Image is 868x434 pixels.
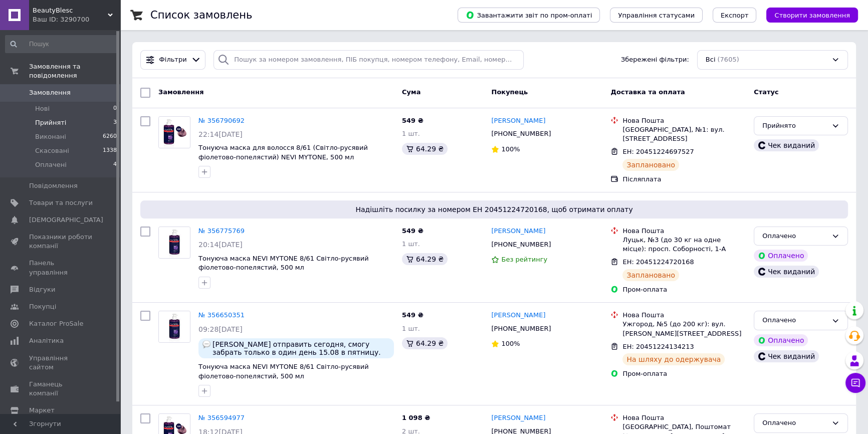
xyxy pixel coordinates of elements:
[113,104,117,113] span: 0
[158,88,203,96] span: Замовлення
[622,148,694,155] span: ЕН: 20451224697527
[198,130,243,138] span: 22:14[DATE]
[402,325,420,332] span: 1 шт.
[491,311,545,320] a: [PERSON_NAME]
[466,11,592,20] span: Завантажити звіт по пром-оплаті
[845,373,865,393] button: Чат з покупцем
[402,227,423,235] span: 549 ₴
[29,302,56,311] span: Покупці
[622,320,746,338] div: Ужгород, №5 (до 200 кг): вул. [PERSON_NAME][STREET_ADDRESS]
[198,414,245,421] a: № 356594977
[150,9,252,21] h1: Список замовлень
[29,233,93,251] span: Показники роботи компанії
[491,88,528,96] span: Покупець
[754,266,819,278] div: Чек виданий
[489,127,553,140] div: [PHONE_NUMBER]
[622,116,746,125] div: Нова Пошта
[756,11,858,19] a: Створити замовлення
[29,62,120,80] span: Замовлення та повідомлення
[713,8,757,23] button: Експорт
[402,414,430,421] span: 1 098 ₴
[35,132,66,141] span: Виконані
[610,88,685,96] span: Доставка та оплата
[774,12,850,19] span: Створити замовлення
[622,311,746,320] div: Нова Пошта
[29,259,93,277] span: Панель управління
[621,55,689,65] span: Збережені фільтри:
[622,413,746,422] div: Нова Пошта
[29,336,64,345] span: Аналітика
[754,350,819,362] div: Чек виданий
[198,144,368,161] a: Тонуюча маска для волосся 8/61 (Світло-русявий фіолетово-попелястий) NEVI MYTONE, 500 мл
[622,353,725,365] div: На шляху до одержувача
[159,117,190,148] img: Фото товару
[29,88,71,97] span: Замовлення
[29,406,55,415] span: Маркет
[35,118,66,127] span: Прийняті
[402,143,448,155] div: 64.29 ₴
[491,116,545,126] a: [PERSON_NAME]
[402,88,420,96] span: Cума
[198,311,245,319] a: № 356650351
[622,269,679,281] div: Заплановано
[610,8,703,23] button: Управління статусами
[458,8,600,23] button: Завантажити звіт по пром-оплаті
[622,285,746,294] div: Пром-оплата
[198,255,369,272] a: Тонуюча маска NEVI MYTONE 8/61 Світло-русявий фіолетово-попелястий, 500 мл
[29,380,93,398] span: Гаманець компанії
[491,227,545,236] a: [PERSON_NAME]
[402,337,448,349] div: 64.29 ₴
[103,132,117,141] span: 6260
[762,231,827,242] div: Оплачено
[29,198,93,207] span: Товари та послуги
[35,160,67,169] span: Оплачені
[501,145,520,153] span: 100%
[33,15,120,24] div: Ваш ID: 3290700
[402,130,420,137] span: 1 шт.
[402,253,448,265] div: 64.29 ₴
[198,117,245,124] a: № 356790692
[489,238,553,251] div: [PHONE_NUMBER]
[762,418,827,428] div: Оплачено
[29,354,93,372] span: Управління сайтом
[202,340,210,348] img: :speech_balloon:
[766,8,858,23] button: Створити замовлення
[622,258,694,266] span: ЕН: 20451224720168
[159,311,190,342] img: Фото товару
[213,50,524,70] input: Пошук за номером замовлення, ПІБ покупця, номером телефону, Email, номером накладної
[29,181,78,190] span: Повідомлення
[198,325,243,333] span: 09:28[DATE]
[501,256,547,263] span: Без рейтингу
[402,117,423,124] span: 549 ₴
[402,311,423,319] span: 549 ₴
[501,340,520,347] span: 100%
[198,241,243,249] span: 20:14[DATE]
[29,319,83,328] span: Каталог ProSale
[159,227,190,258] img: Фото товару
[35,104,50,113] span: Нові
[622,125,746,143] div: [GEOGRAPHIC_DATA], №1: вул. [STREET_ADDRESS]
[198,363,369,380] a: Тонуюча маска NEVI MYTONE 8/61 Світло-русявий фіолетово-попелястий, 500 мл
[35,146,69,155] span: Скасовані
[754,250,808,262] div: Оплачено
[198,227,245,235] a: № 356775769
[618,12,695,19] span: Управління статусами
[212,340,390,356] span: [PERSON_NAME] отправить сегодня, смогу забрать только в один день 15.08 в пятницу.
[103,146,117,155] span: 1338
[754,88,779,96] span: Статус
[717,56,739,63] span: (7605)
[622,236,746,254] div: Луцьк, №3 (до 30 кг на одне місце): просп. Соборності, 1-А
[622,369,746,378] div: Пром-оплата
[489,322,553,335] div: [PHONE_NUMBER]
[144,204,844,214] span: Надішліть посилку за номером ЕН 20451224720168, щоб отримати оплату
[5,35,118,53] input: Пошук
[491,413,545,423] a: [PERSON_NAME]
[762,315,827,326] div: Оплачено
[159,55,187,65] span: Фільтри
[113,118,117,127] span: 3
[158,227,190,259] a: Фото товару
[622,343,694,350] span: ЕН: 20451224134213
[754,334,808,346] div: Оплачено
